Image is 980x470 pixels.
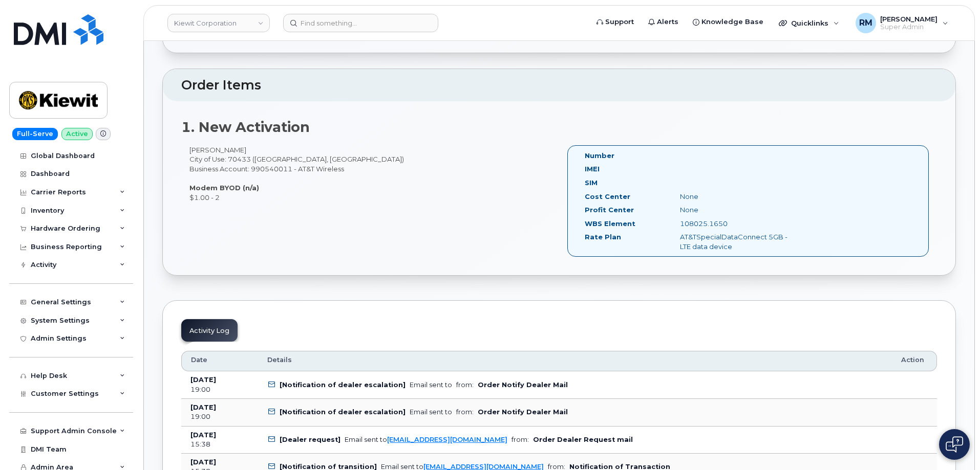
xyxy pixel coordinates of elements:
[791,19,828,27] span: Quicklinks
[191,355,207,365] span: Date
[585,151,614,161] label: Number
[672,232,805,251] div: AT&TSpecialDataConnect 5GB - LTE data device
[280,381,406,389] b: [Notification of dealer escalation]
[880,23,938,31] span: Super Admin
[345,436,507,443] div: Email sent to
[280,436,340,443] b: [Dealer request]
[190,440,249,449] div: 15:38
[478,381,568,389] b: Order Notify Dealer Mail
[478,408,568,416] b: Order Notify Dealer Mail
[189,184,259,192] strong: Modem BYOD (n/a)
[533,436,633,443] b: Order Dealer Request mail
[585,178,598,188] label: SIM
[167,14,270,32] a: Kiewit Corporation
[410,381,452,389] div: Email sent to
[585,232,621,242] label: Rate Plan
[190,431,216,439] b: [DATE]
[585,192,630,202] label: Cost Center
[280,408,406,416] b: [Notification of dealer escalation]
[585,219,635,229] label: WBS Element
[641,12,686,32] a: Alerts
[181,78,937,93] h2: Order Items
[190,385,249,394] div: 19:00
[672,219,805,229] div: 108025.1650
[190,376,216,384] b: [DATE]
[589,12,641,32] a: Support
[456,408,474,416] span: from:
[772,13,846,33] div: Quicklinks
[585,164,600,174] label: IMEI
[410,408,452,416] div: Email sent to
[946,436,963,453] img: Open chat
[657,17,678,27] span: Alerts
[190,412,249,421] div: 19:00
[267,355,292,365] span: Details
[701,17,763,27] span: Knowledge Base
[672,205,805,215] div: None
[181,145,559,202] div: [PERSON_NAME] City of Use: 70433 ([GEOGRAPHIC_DATA], [GEOGRAPHIC_DATA]) Business Account: 9905400...
[190,404,216,411] b: [DATE]
[585,205,634,215] label: Profit Center
[605,17,634,27] span: Support
[848,13,955,33] div: Rachel Miller
[512,436,529,443] span: from:
[892,351,937,371] th: Action
[456,381,474,389] span: from:
[283,14,438,32] input: Find something...
[387,436,507,443] a: [EMAIL_ADDRESS][DOMAIN_NAME]
[859,17,872,29] span: RM
[686,12,771,32] a: Knowledge Base
[190,458,216,466] b: [DATE]
[880,15,938,23] span: [PERSON_NAME]
[672,192,805,202] div: None
[181,119,310,136] strong: 1. New Activation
